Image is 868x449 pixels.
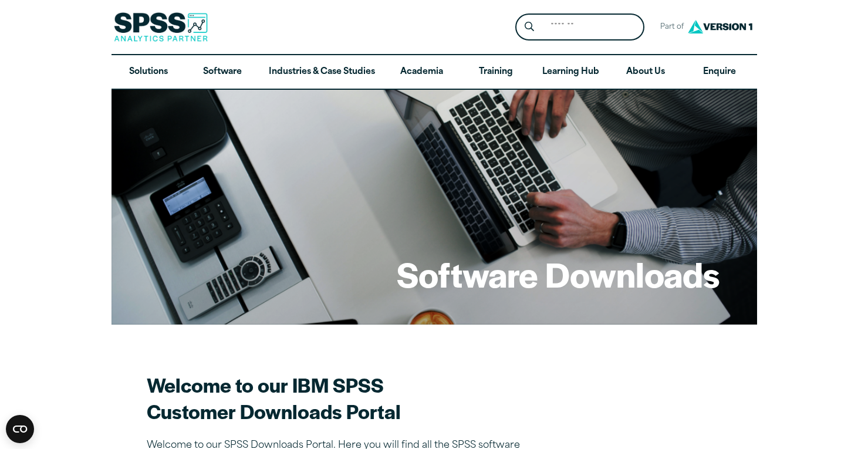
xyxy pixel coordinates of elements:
a: Learning Hub [533,55,609,89]
a: Academia [384,55,458,89]
img: Version1 Logo [685,16,755,38]
span: Part of [654,19,685,36]
svg: Search magnifying glass icon [525,22,534,32]
button: Search magnifying glass icon [518,16,540,38]
a: Training [458,55,532,89]
button: Open CMP widget [6,415,34,443]
a: About Us [609,55,683,89]
nav: Desktop version of site main menu [112,55,757,89]
h2: Welcome to our IBM SPSS Customer Downloads Portal [147,372,558,424]
a: Industries & Case Studies [259,55,384,89]
img: SPSS Analytics Partner [114,12,208,42]
a: Enquire [683,55,756,89]
h1: Software Downloads [397,251,720,297]
a: Solutions [112,55,185,89]
form: Site Header Search Form [515,13,644,41]
a: Software [185,55,259,89]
